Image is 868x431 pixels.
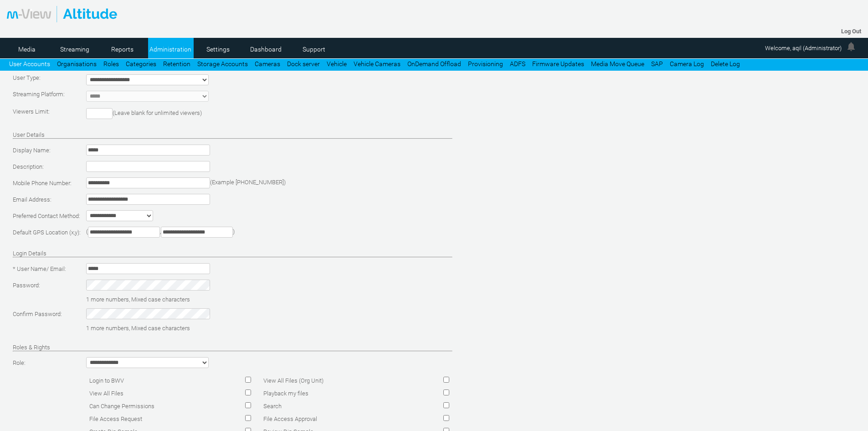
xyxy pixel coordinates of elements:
[327,60,347,68] a: Vehicle
[13,311,62,317] span: Confirm Password:
[407,60,461,68] a: OnDemand Offload
[510,60,525,68] a: ADFS
[244,42,288,56] a: Dashboard
[197,60,248,68] a: Storage Accounts
[13,282,40,289] span: Password:
[9,60,50,68] a: User Accounts
[86,296,190,303] span: 1 more numbers, Mixed case characters
[89,403,154,410] span: Can Change Permissions
[113,109,202,116] span: (Leave blank for unlimited viewers)
[841,28,861,35] a: Log Out
[126,60,156,68] a: Categories
[13,108,50,115] span: Viewers Limit:
[711,60,740,68] a: Delete Log
[846,41,857,52] img: bell24.png
[196,42,240,56] a: Settings
[148,42,192,56] a: Administration
[670,60,704,68] a: Camera Log
[10,355,83,370] td: Role:
[84,224,455,240] td: ( , )
[263,377,324,384] span: View All Files (Org Unit)
[13,74,41,81] span: User Type:
[210,179,286,186] span: (Example [PHONE_NUMBER])
[103,60,119,68] a: Roles
[13,180,72,187] span: Mobile Phone Number:
[263,390,308,397] span: Playback my files
[5,42,49,56] a: Media
[532,60,584,68] a: Firmware Updates
[263,403,282,410] span: Search
[89,415,142,422] span: File Access Request
[13,265,66,272] span: * User Name/ Email:
[163,60,190,68] a: Retention
[13,229,81,236] span: Default GPS Location (x,y):
[89,377,124,384] span: Login to BWV
[468,60,503,68] a: Provisioning
[13,213,80,219] span: Preferred Contact Method:
[89,390,123,397] span: View All Files
[13,344,452,351] h4: Roles & Rights
[765,45,842,52] span: Welcome, aqil (Administrator)
[287,60,320,68] a: Dock server
[13,196,51,203] span: Email Address:
[57,60,97,68] a: Organisations
[591,60,644,68] a: Media Move Queue
[86,325,190,332] span: 1 more numbers, Mixed case characters
[13,131,452,138] h4: User Details
[263,415,317,422] span: File Access Approval
[100,42,144,56] a: Reports
[13,147,51,154] span: Display Name:
[292,42,336,56] a: Support
[13,163,44,170] span: Description:
[354,60,401,68] a: Vehicle Cameras
[52,42,97,56] a: Streaming
[651,60,663,68] a: SAP
[13,250,452,257] h4: Login Details
[255,60,280,68] a: Cameras
[13,91,65,98] span: Streaming Platform:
